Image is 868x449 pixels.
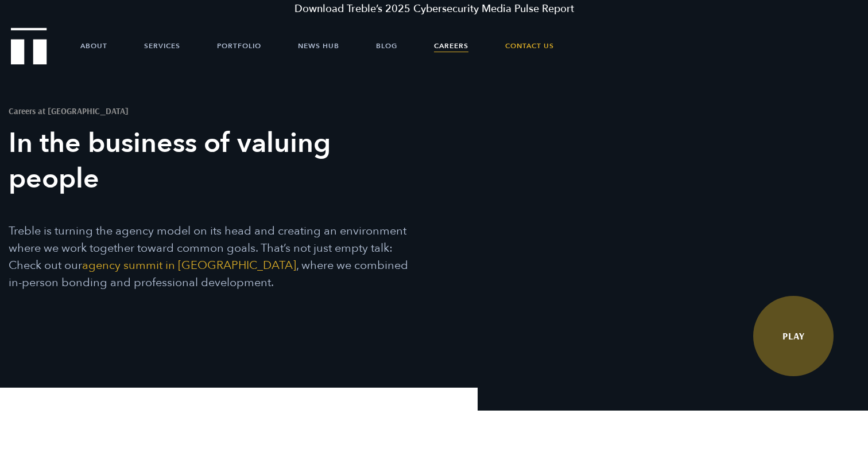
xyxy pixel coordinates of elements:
[11,29,46,64] a: Treble Homepage
[144,29,180,63] a: Services
[753,296,834,376] a: Watch Video
[505,29,554,63] a: Contact Us
[376,29,397,63] a: Blog
[9,126,414,197] h3: In the business of valuing people
[298,29,339,63] a: News Hub
[82,257,296,273] a: agency summit in [GEOGRAPHIC_DATA]
[9,222,414,291] p: Treble is turning the agency model on its head and creating an environment where we work together...
[217,29,261,63] a: Portfolio
[9,107,414,115] h1: Careers at [GEOGRAPHIC_DATA]
[434,29,468,63] a: Careers
[80,29,107,63] a: About
[11,28,47,64] img: Treble logo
